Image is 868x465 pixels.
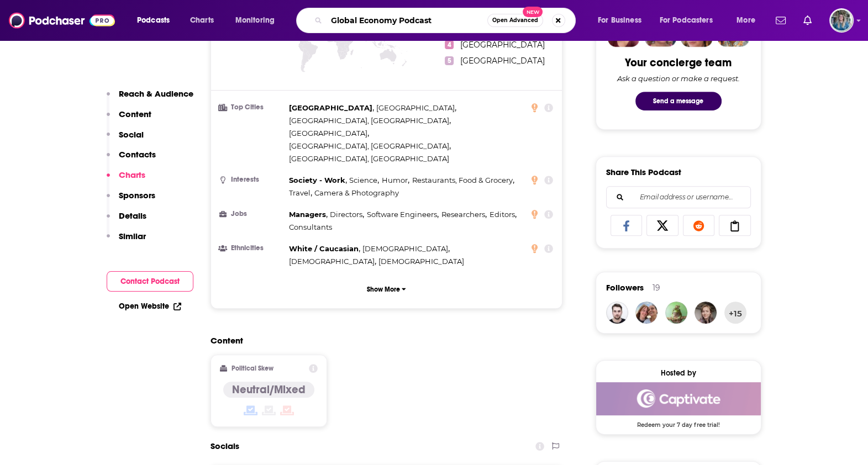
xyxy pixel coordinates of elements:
span: Consultants [289,223,332,231]
a: Charts [183,12,220,29]
span: [GEOGRAPHIC_DATA] [289,103,372,112]
p: Contacts [119,149,156,160]
span: Podcasts [137,13,170,28]
button: Send a message [635,92,722,110]
span: , [289,102,374,114]
p: Social [119,129,144,140]
p: Charts [119,170,145,180]
button: open menu [653,12,729,29]
span: Humor [382,176,408,184]
a: Copy Link [719,215,751,236]
p: Sponsors [119,190,155,200]
span: , [289,255,376,268]
span: [GEOGRAPHIC_DATA] [289,129,367,138]
span: 4 [445,40,454,49]
div: Your concierge team [625,56,732,70]
span: Travel [289,188,311,197]
span: [DEMOGRAPHIC_DATA] [362,244,448,253]
h2: Content [211,335,554,346]
h3: Top Cities [220,104,285,111]
span: [GEOGRAPHIC_DATA], [GEOGRAPHIC_DATA] [289,154,449,163]
span: Charts [190,13,214,28]
button: Show profile menu [829,8,854,33]
span: [GEOGRAPHIC_DATA], [GEOGRAPHIC_DATA] [289,116,449,125]
p: Reach & Audience [119,88,193,99]
span: , [289,174,347,187]
a: Captivate Deal: Redeem your 7 day free trial! [596,382,761,427]
h2: Political Skew [232,364,273,372]
input: Email address or username... [616,187,741,208]
button: Content [107,109,151,129]
span: , [441,208,487,221]
button: Details [107,210,146,231]
p: Show More [367,286,400,293]
img: Captivate Deal: Redeem your 7 day free trial! [596,382,761,415]
span: Restaurants, Food & Grocery [412,176,513,184]
a: Share on X/Twitter [646,215,678,236]
span: [GEOGRAPHIC_DATA] [460,40,545,50]
span: [GEOGRAPHIC_DATA] [376,103,455,112]
span: [GEOGRAPHIC_DATA] [460,56,545,66]
span: Logged in as EllaDavidson [829,8,854,33]
a: Open Website [119,302,181,311]
span: , [349,174,379,187]
button: open menu [129,12,184,29]
h4: Neutral/Mixed [232,383,306,397]
span: , [330,208,364,221]
button: Show More [220,279,554,299]
button: Open AdvancedNew [487,14,543,27]
a: Share on Facebook [611,215,643,236]
span: , [289,242,360,255]
span: Camera & Photography [314,188,399,197]
span: , [289,208,328,221]
button: Reach & Audience [107,88,193,109]
div: Search followers [606,186,751,208]
div: Hosted by [596,368,761,378]
span: [DEMOGRAPHIC_DATA] [289,257,375,266]
a: sumpetronius [606,302,628,324]
h3: Share This Podcast [606,167,681,177]
span: Society - Work [289,176,345,184]
img: Podchaser - Follow, Share and Rate Podcasts [9,10,115,31]
span: [DEMOGRAPHIC_DATA] [378,257,464,266]
div: Ask a question or make a request. [617,74,740,83]
h3: Ethnicities [220,245,285,252]
span: , [362,242,450,255]
button: Contact Podcast [107,271,193,292]
button: open menu [228,12,289,29]
span: For Business [598,13,641,28]
img: shonednia [695,302,717,324]
span: For Podcasters [660,13,713,28]
span: , [289,127,369,140]
a: Share on Reddit [683,215,715,236]
span: Monitoring [235,13,275,28]
p: Similar [119,231,146,241]
span: Directors [330,210,362,219]
div: Search podcasts, credits, & more... [307,8,586,33]
img: User Profile [829,8,854,33]
span: Researchers [441,210,485,219]
span: Science [349,176,377,184]
span: , [412,174,514,187]
span: Redeem your 7 day free trial! [596,415,761,429]
img: naomiocheesio [635,302,657,324]
a: Show notifications dropdown [799,11,816,30]
span: , [289,140,451,152]
button: open menu [729,12,769,29]
span: , [376,102,456,114]
span: , [367,208,439,221]
img: wsimon057 [665,302,687,324]
a: Show notifications dropdown [771,11,790,30]
input: Search podcasts, credits, & more... [327,12,487,29]
p: Details [119,210,146,221]
button: Charts [107,170,145,190]
span: , [490,208,517,221]
span: Followers [606,282,644,293]
button: Similar [107,231,146,251]
span: White / Caucasian [289,244,359,253]
h3: Interests [220,176,285,183]
span: , [382,174,409,187]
